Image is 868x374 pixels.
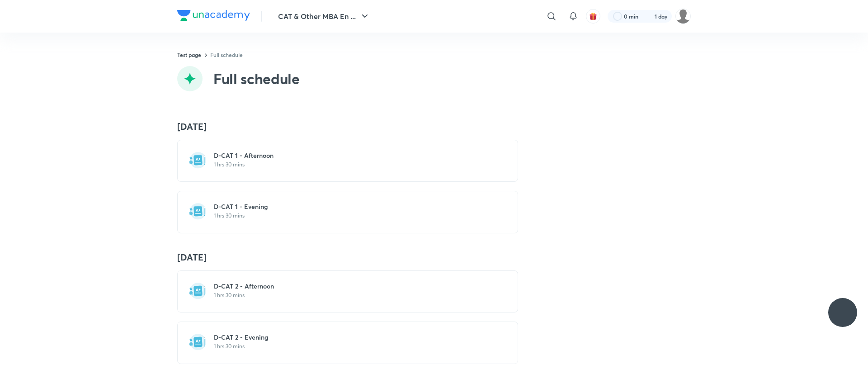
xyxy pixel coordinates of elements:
a: Full schedule [210,51,243,58]
h2: Full schedule [213,70,300,88]
img: ttu [837,307,848,318]
img: test [189,202,207,220]
h4: [DATE] [177,251,691,263]
h4: [DATE] [177,121,691,133]
img: streak [644,12,653,21]
h6: D-CAT 1 - Evening [214,202,492,211]
h6: D-CAT 1 - Afternoon [214,151,492,160]
p: 1 hrs 30 mins [214,161,492,168]
img: Nilesh [675,9,691,24]
img: test [189,333,207,351]
button: avatar [586,9,600,24]
img: avatar [589,12,597,20]
a: Test page [177,51,201,58]
a: Company Logo [177,10,250,23]
h6: D-CAT 2 - Evening [214,333,492,342]
img: test [189,151,207,169]
p: 1 hrs 30 mins [214,212,492,219]
img: test [189,282,207,300]
button: CAT & Other MBA En ... [273,7,376,25]
p: 1 hrs 30 mins [214,292,492,299]
img: Company Logo [177,10,250,21]
h6: D-CAT 2 - Afternoon [214,282,492,291]
p: 1 hrs 30 mins [214,343,492,350]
